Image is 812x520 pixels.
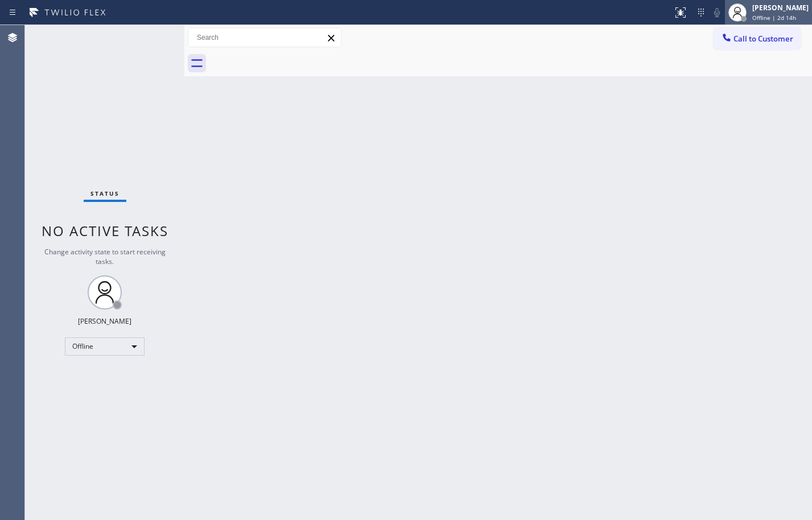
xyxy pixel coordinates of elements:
[752,3,809,13] div: [PERSON_NAME]
[65,337,145,356] div: Offline
[709,5,725,20] button: Mute
[44,247,166,266] span: Change activity state to start receiving tasks.
[752,14,796,22] span: Offline | 2d 14h
[733,34,793,44] span: Call to Customer
[90,189,119,197] span: Status
[714,28,801,49] button: Call to Customer
[78,316,131,326] div: [PERSON_NAME]
[42,221,168,240] span: No active tasks
[188,28,341,47] input: Search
